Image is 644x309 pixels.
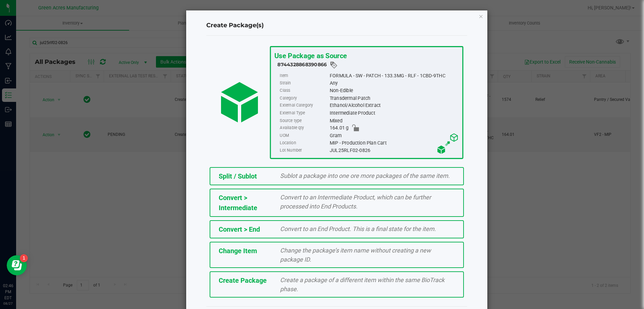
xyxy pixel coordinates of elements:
label: Strain [280,79,328,87]
div: Non-Edible [329,87,459,94]
label: Class [280,87,328,94]
div: MIP - Production Plan Cart [329,139,459,147]
label: UOM [280,132,328,139]
div: Intermediate Product [329,109,459,117]
label: Lot Number [280,147,328,154]
label: Available qty [280,124,328,132]
span: Split / Sublot [219,172,257,180]
span: Change the package’s item name without creating a new package ID. [280,247,431,263]
label: Location [280,139,328,147]
div: FORMULA - SW - PATCH - 133.3MG - RLF - 1CBD-9THC [329,72,459,79]
iframe: Resource center [7,255,27,275]
label: External Type [280,109,328,117]
label: External Category [280,102,328,109]
span: Use Package as Source [274,51,346,60]
div: Ethanol/Alcohol Extract [329,102,459,109]
span: Sublot a package into one ore more packages of the same item. [280,172,450,179]
span: Convert to an Intermediate Product, which can be further processed into End Products. [280,194,431,210]
span: Convert to an End Product. This is a final state for the item. [280,225,436,232]
div: Gram [329,132,459,139]
span: Change Item [219,247,257,255]
h4: Create Package(s) [206,21,467,30]
div: Any [329,79,459,87]
div: JUL25RLF02-0826 [329,147,459,154]
span: Convert > Intermediate [219,194,257,212]
div: Transdermal Patch [329,94,459,102]
iframe: Resource center unread badge [20,254,28,262]
span: 164.01 g [329,124,348,132]
span: Create Package [219,276,267,284]
label: Source type [280,117,328,124]
label: Item [280,72,328,79]
label: Category [280,94,328,102]
span: Convert > End [219,225,260,233]
div: 8744328868390866 [277,61,459,69]
span: Create a package of a different item within the same BioTrack phase. [280,276,444,293]
div: Mixed [329,117,459,124]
